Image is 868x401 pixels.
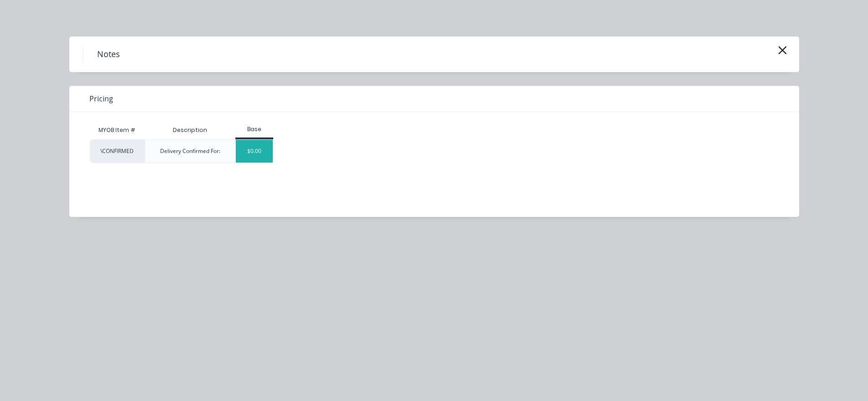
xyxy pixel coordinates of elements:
div: Description [166,119,214,142]
div: \CONFIRMED [90,139,145,163]
div: Delivery Confirmed For: [160,147,220,155]
div: MYOB Item # [90,121,145,139]
div: $0.00 [236,140,273,163]
span: Pricing [89,93,113,104]
h4: Notes [83,46,134,63]
div: Base [235,125,273,133]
